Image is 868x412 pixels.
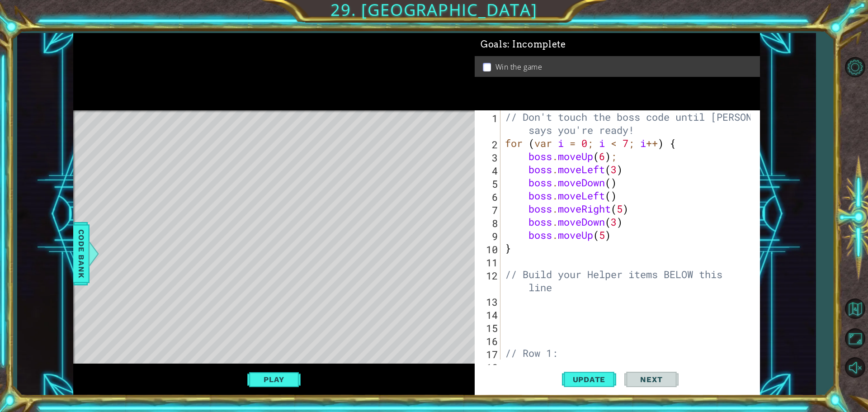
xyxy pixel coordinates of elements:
[624,367,679,396] button: Next
[476,322,500,335] div: 15
[495,62,542,72] p: Win the game
[842,326,868,352] button: Maximize Browser
[842,294,868,324] a: Back to Map
[842,54,868,80] button: Level Options
[476,138,500,151] div: 2
[476,243,500,256] div: 10
[476,112,500,138] div: 1
[476,151,500,164] div: 3
[476,348,500,361] div: 17
[476,177,500,190] div: 5
[476,217,500,230] div: 8
[476,164,500,177] div: 4
[476,230,500,243] div: 9
[842,296,868,322] button: Back to Map
[476,335,500,348] div: 16
[476,361,500,374] div: 18
[476,269,500,295] div: 12
[74,226,89,281] span: Code Bank
[481,39,566,50] span: Goals
[842,355,868,381] button: Unmute
[476,204,500,217] div: 7
[631,377,671,386] span: Next
[564,375,615,384] span: Update
[476,190,500,204] div: 6
[476,256,500,269] div: 11
[476,308,500,322] div: 14
[507,39,566,50] span: : Incomplete
[562,365,616,393] button: Update
[476,295,500,308] div: 13
[247,371,300,388] button: Play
